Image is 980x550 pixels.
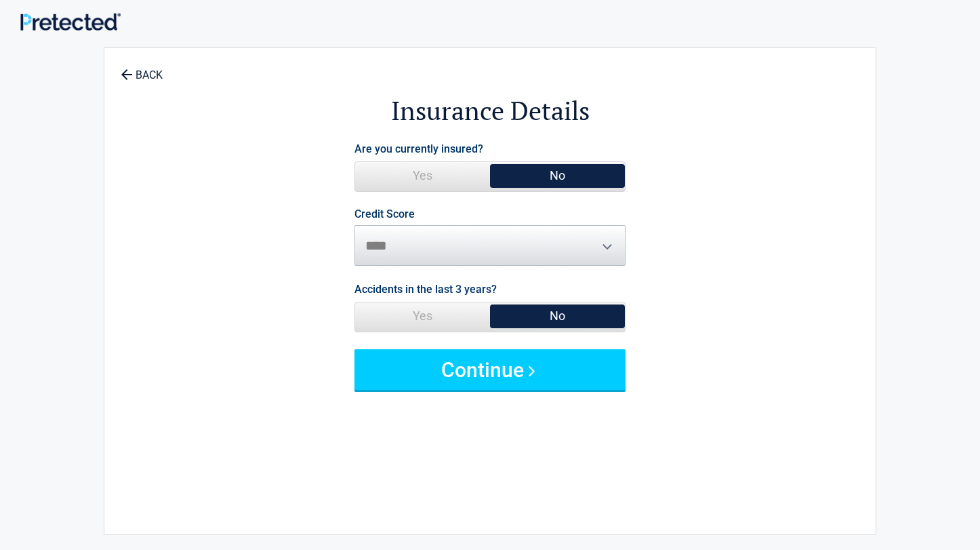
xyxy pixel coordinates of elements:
[20,13,121,31] img: Main Logo
[354,140,483,158] label: Are you currently insured?
[354,280,497,298] label: Accidents in the last 3 years?
[179,94,801,128] h2: Insurance Details
[354,349,626,390] button: Continue
[490,302,625,330] span: No
[354,209,415,220] label: Credit Score
[118,57,165,81] a: BACK
[355,302,490,330] span: Yes
[490,162,625,189] span: No
[355,162,490,189] span: Yes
